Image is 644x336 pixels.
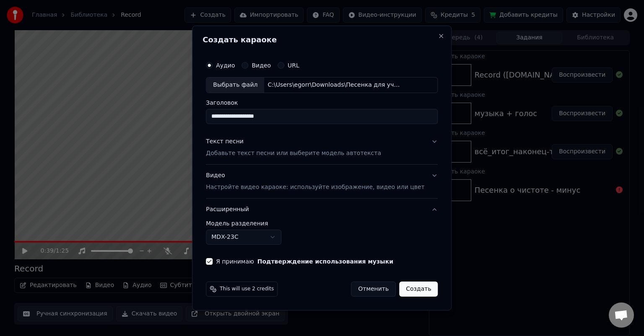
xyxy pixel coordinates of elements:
[203,36,441,44] h2: Создать караоке
[206,171,424,191] div: Видео
[206,183,424,191] p: Настройте видео караоке: используйте изображение, видео или цвет
[264,81,407,89] div: C:\Users\egorr\Downloads\Песенка для учителей.mp3
[206,220,438,226] label: Модель разделения
[206,131,438,164] button: Текст песниДобавьте текст песни или выберите модель автотекста
[206,199,438,220] button: Расширенный
[206,78,264,93] div: Выбрать файл
[216,62,235,68] label: Аудио
[252,62,271,68] label: Видео
[351,282,396,297] button: Отменить
[206,149,381,158] p: Добавьте текст песни или выберите модель автотекста
[206,220,438,251] div: Расширенный
[206,165,438,198] button: ВидеоНастройте видео караоке: используйте изображение, видео или цвет
[206,137,244,146] div: Текст песни
[399,282,438,297] button: Создать
[288,62,299,68] label: URL
[257,258,393,264] button: Я принимаю
[206,100,438,106] label: Заголовок
[220,286,274,292] span: This will use 2 credits
[216,258,393,264] label: Я принимаю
